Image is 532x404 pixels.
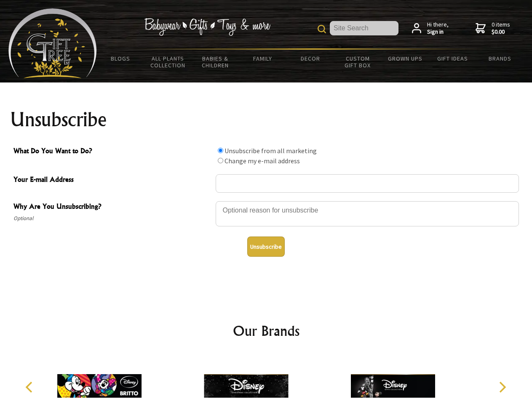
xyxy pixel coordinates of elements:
[10,109,522,130] h1: Unsubscribe
[492,21,510,36] span: 0 items
[247,237,285,257] button: Unsubscribe
[13,146,211,158] span: What Do You Want to Do?
[97,50,144,67] a: BLOGS
[13,201,211,213] span: Why Are You Unsubscribing?
[225,157,300,165] label: Change my e-mail address
[21,378,40,396] button: Previous
[216,201,519,226] textarea: Why Are You Unsubscribing?
[218,158,223,163] input: What Do You Want to Do?
[225,146,317,155] label: Unsubscribe from all marketing
[381,50,429,67] a: Grown Ups
[13,174,211,186] span: Your E-mail Address
[318,25,326,33] img: product search
[476,50,524,67] a: Brands
[144,50,192,74] a: All Plants Collection
[13,213,211,223] span: Optional
[493,378,511,396] button: Next
[144,18,270,36] img: Babywear - Gifts - Toys & more
[17,321,516,341] h2: Our Brands
[286,50,334,67] a: Decor
[218,148,223,153] input: What Do You Want to Do?
[330,21,398,35] input: Site Search
[216,174,519,193] input: Your E-mail Address
[427,21,449,36] span: Hi there,
[429,50,476,67] a: Gift Ideas
[192,50,239,74] a: Babies & Children
[476,21,510,36] a: 0 items$0.00
[8,8,97,78] img: Babyware - Gifts - Toys and more...
[492,28,510,36] strong: $0.00
[412,21,449,36] a: Hi there,Sign in
[334,50,382,74] a: Custom Gift Box
[427,28,449,36] strong: Sign in
[239,50,287,67] a: Family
